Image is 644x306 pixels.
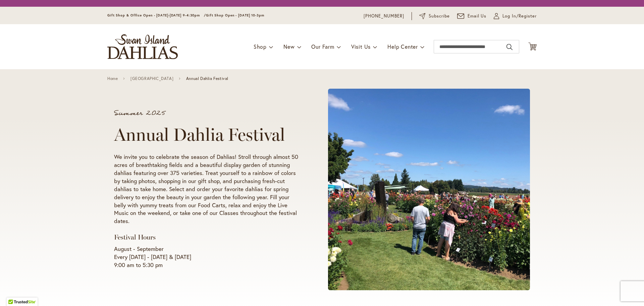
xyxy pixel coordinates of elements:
span: Subscribe [429,13,450,19]
h1: Annual Dahlia Festival [114,125,303,145]
span: Log In/Register [502,13,537,19]
a: Email Us [457,13,487,19]
a: [PHONE_NUMBER] [364,13,404,19]
a: store logo [107,34,178,59]
span: Shop [254,43,267,50]
span: Visit Us [351,43,371,50]
span: Email Us [468,13,487,19]
span: Our Farm [311,43,334,50]
a: [GEOGRAPHIC_DATA] [130,76,173,81]
p: August - September Every [DATE] - [DATE] & [DATE] 9:00 am to 5:30 pm [114,245,303,269]
h3: Festival Hours [114,233,303,242]
a: Subscribe [419,13,450,19]
span: Help Center [387,43,418,50]
p: We invite you to celebrate the season of Dahlias! Stroll through almost 50 acres of breathtaking ... [114,153,303,225]
a: Home [107,76,118,81]
span: Gift Shop Open - [DATE] 10-3pm [206,13,264,17]
span: Gift Shop & Office Open - [DATE]-[DATE] 9-4:30pm / [107,13,206,17]
span: Annual Dahlia Festival [186,76,228,81]
span: New [283,43,294,50]
button: Search [506,42,513,52]
p: Summer 2025 [114,110,303,117]
a: Log In/Register [494,13,537,19]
